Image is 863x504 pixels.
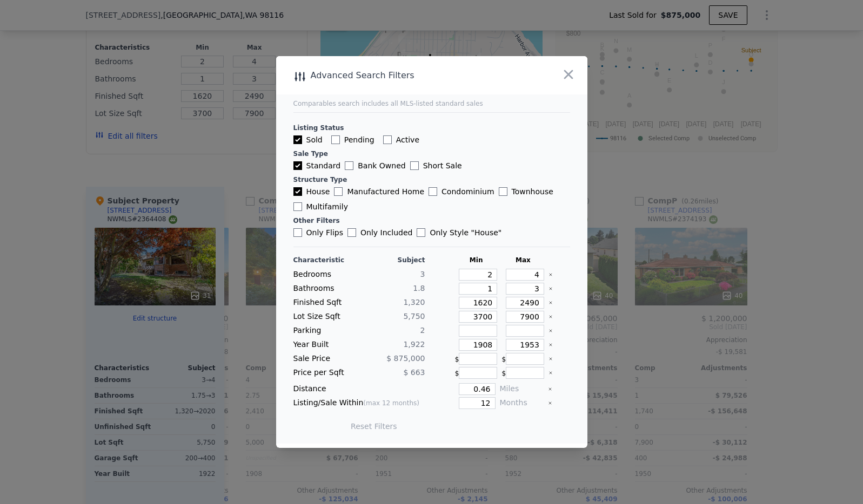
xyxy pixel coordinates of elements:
span: 1,922 [403,340,425,349]
label: Sold [293,134,323,145]
label: House [293,186,330,197]
div: Months [500,397,544,409]
div: Listing/Sale Within [293,397,425,409]
input: Only Style "House" [417,228,425,237]
div: Advanced Search Filters [276,68,525,83]
button: Clear [548,301,553,305]
button: Clear [548,343,553,347]
div: Comparables search includes all MLS-listed standard sales [293,99,570,108]
button: Clear [548,357,553,361]
div: Listing Status [293,124,570,132]
input: Active [383,135,392,144]
div: Characteristic [293,256,357,264]
input: House [293,187,302,196]
div: Other Filters [293,216,570,225]
label: Manufactured Home [334,186,424,197]
label: Townhouse [499,186,553,197]
button: Clear [548,273,553,277]
span: (max 12 months) [363,399,419,407]
label: Pending [331,134,374,145]
span: $ 663 [403,368,425,377]
button: Clear [548,287,553,291]
div: Price per Sqft [293,367,357,379]
span: 3 [420,270,425,278]
input: Standard [293,161,302,170]
div: $ [502,367,545,379]
span: 1.8 [413,284,425,292]
div: Subject [362,256,425,264]
label: Only Included [347,227,412,238]
div: Miles [500,383,544,395]
label: Only Style " House " [417,227,501,238]
input: Bank Owned [345,161,353,170]
label: Short Sale [410,160,462,171]
div: Finished Sqft [293,297,357,309]
button: Clear [548,401,552,405]
input: Manufactured Home [334,187,343,196]
label: Standard [293,160,341,171]
div: Structure Type [293,175,570,184]
input: Pending [331,135,340,144]
button: Reset [351,421,397,432]
span: 1,320 [403,298,425,307]
div: Sale Type [293,149,570,158]
input: Only Flips [293,228,302,237]
div: $ [502,353,545,365]
div: Lot Size Sqft [293,311,357,323]
div: Parking [293,325,357,337]
label: Bank Owned [345,160,405,171]
span: $ 875,000 [386,354,425,363]
div: Max [502,256,545,264]
button: Clear [548,315,553,319]
div: Bedrooms [293,269,357,281]
input: Short Sale [410,161,419,170]
button: Clear [548,371,553,375]
span: 5,750 [403,312,425,321]
div: Sale Price [293,353,357,365]
label: Condominium [429,186,494,197]
label: Only Flips [293,227,344,238]
button: Clear [548,329,553,333]
div: $ [455,367,498,379]
input: Townhouse [499,187,507,196]
div: $ [455,353,498,365]
button: Clear [548,387,552,391]
label: Multifamily [293,201,348,212]
input: Condominium [429,187,437,196]
div: Bathrooms [293,283,357,295]
div: Distance [293,383,425,395]
input: Only Included [347,228,356,237]
label: Active [383,134,419,145]
input: Multifamily [293,202,302,211]
input: Sold [293,135,302,144]
span: 2 [420,326,425,335]
div: Year Built [293,339,357,351]
div: Min [455,256,498,264]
